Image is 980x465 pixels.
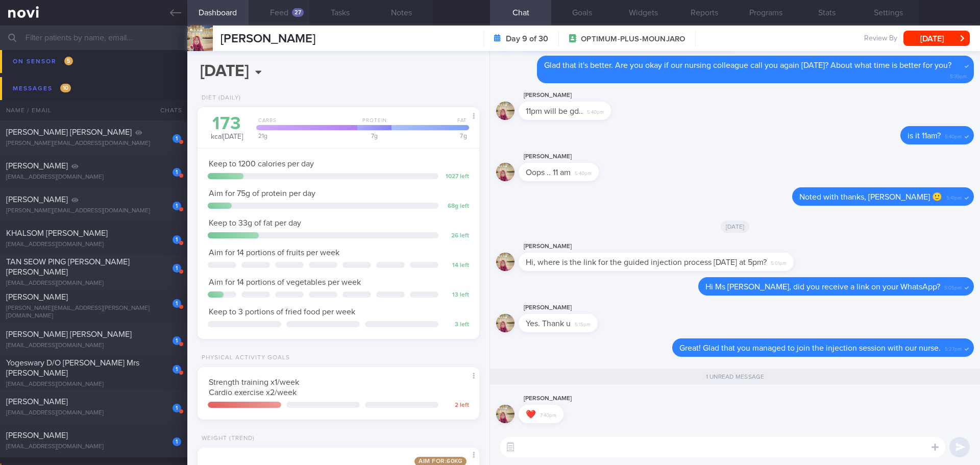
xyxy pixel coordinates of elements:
button: [DATE] [903,31,970,46]
span: 5:15pm [575,319,591,328]
div: Protein [354,117,391,130]
div: 7 g [388,133,469,139]
div: 1 [173,235,181,244]
div: [PERSON_NAME] [519,302,628,314]
span: 11pm will be gd.. [526,107,583,115]
div: [EMAIL_ADDRESS][DOMAIN_NAME] [6,409,181,417]
div: 1 [173,365,181,374]
div: 21 g [253,133,357,139]
div: [PERSON_NAME] [519,89,642,102]
div: Fat [388,117,469,130]
span: Aim for 75g of protein per day [209,189,315,198]
span: Glad that it's better. Are you okay if our nursing colleague call you again [DATE]? About what ti... [544,61,951,69]
div: 2 left [444,402,469,409]
div: Messages [10,82,73,95]
span: ❤️ [526,410,536,419]
span: [PERSON_NAME] [220,33,315,45]
span: is it 11am? [908,132,941,140]
div: [PERSON_NAME][EMAIL_ADDRESS][DOMAIN_NAME] [6,140,181,148]
div: 13 left [444,291,469,299]
div: [PERSON_NAME][EMAIL_ADDRESS][PERSON_NAME][DOMAIN_NAME] [6,305,181,320]
div: 1 [173,264,181,273]
span: [PERSON_NAME] [6,293,68,301]
span: Aim for 14 portions of fruits per week [209,249,339,257]
div: 1 [173,168,181,177]
div: 1027 left [444,173,469,181]
span: KHALSOM [PERSON_NAME] [6,229,108,237]
span: Strength training x1/week [209,378,299,386]
span: Review By [864,34,897,43]
span: [DATE] [721,221,750,233]
span: Aim for 14 portions of vegetables per week [209,278,361,286]
span: 7:40pm [540,409,556,419]
span: Cardio exercise x2/week [209,388,297,397]
span: 5:40pm [945,131,962,140]
div: 26 left [444,232,469,240]
span: [PERSON_NAME] [6,162,68,170]
span: Yogeswary D/O [PERSON_NAME] Mrs [PERSON_NAME] [6,359,139,377]
div: 1 [173,404,181,412]
div: 68 g left [444,203,469,210]
span: Hi Ms [PERSON_NAME], did you receive a link on your WhatsApp? [705,283,940,291]
div: [EMAIL_ADDRESS][DOMAIN_NAME] [6,342,181,350]
div: 1 [173,437,181,446]
span: 5:01pm [771,257,787,267]
span: [PERSON_NAME] [PERSON_NAME] [6,128,132,136]
div: Physical Activity Goals [198,354,290,362]
span: 5:05pm [944,282,962,291]
span: [PERSON_NAME] [6,398,68,406]
div: [EMAIL_ADDRESS][DOMAIN_NAME] [6,443,181,451]
div: Weight (Trend) [198,435,255,443]
span: 5:40pm [575,167,592,177]
span: Yes. Thank u [526,320,571,328]
span: Noted with thanks, [PERSON_NAME] 🙂 [799,193,942,201]
div: Carbs [253,117,357,130]
span: [PERSON_NAME] [PERSON_NAME] [6,330,132,338]
span: [PERSON_NAME] [6,431,68,439]
div: 1 [173,299,181,308]
div: 27 [292,8,304,17]
div: [PERSON_NAME] [519,240,824,253]
strong: Day 9 of 30 [506,34,548,44]
div: Diet (Daily) [198,94,241,102]
div: 173 [208,115,246,133]
div: [PERSON_NAME] [519,393,594,405]
div: 14 left [444,262,469,270]
div: 1 [173,202,181,210]
div: 7 g [354,133,391,139]
div: [EMAIL_ADDRESS][DOMAIN_NAME] [6,280,181,287]
div: [PERSON_NAME] [519,151,629,163]
span: [PERSON_NAME] [6,195,68,204]
span: Keep to 1200 calories per day [209,160,314,168]
span: Great! Glad that you managed to join the injection session with our nurse. [679,344,941,352]
div: [PERSON_NAME][EMAIL_ADDRESS][DOMAIN_NAME] [6,207,181,215]
span: OPTIMUM-PLUS-MOUNJARO [581,34,685,44]
span: 5:27pm [945,343,962,353]
div: [EMAIL_ADDRESS][DOMAIN_NAME] [6,174,181,181]
span: 5:40pm [587,106,604,116]
div: 1 [173,336,181,345]
span: 10 [60,84,71,92]
div: kcal [DATE] [208,115,246,142]
div: [EMAIL_ADDRESS][DOMAIN_NAME] [6,381,181,388]
span: Oops .. 11 am [526,168,571,177]
div: 1 [173,134,181,143]
span: Keep to 3 portions of fried food per week [209,308,355,316]
span: TAN SEOW PING [PERSON_NAME] [PERSON_NAME] [6,258,130,276]
div: Chats [146,100,187,120]
span: Keep to 33g of fat per day [209,219,301,227]
span: 5:39pm [950,70,967,80]
div: 3 left [444,321,469,329]
div: [EMAIL_ADDRESS][DOMAIN_NAME] [6,241,181,249]
span: 5:41pm [946,192,962,202]
span: Hi, where is the link for the guided injection process [DATE] at 5pm? [526,258,767,266]
div: [EMAIL_ADDRESS][DOMAIN_NAME] [6,57,181,64]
